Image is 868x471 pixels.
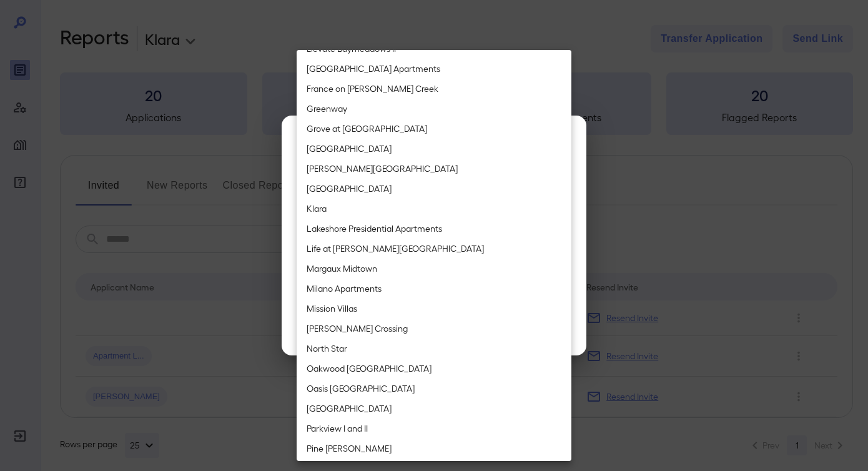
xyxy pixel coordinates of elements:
li: [GEOGRAPHIC_DATA] [297,399,571,419]
li: Klara [297,199,571,219]
li: Grove at [GEOGRAPHIC_DATA] [297,119,571,139]
li: Oasis [GEOGRAPHIC_DATA] [297,379,571,399]
li: France on [PERSON_NAME] Creek [297,79,571,99]
li: Mission Villas [297,299,571,319]
li: Life at [PERSON_NAME][GEOGRAPHIC_DATA] [297,239,571,259]
li: [GEOGRAPHIC_DATA] [297,139,571,159]
li: [PERSON_NAME] Crossing [297,319,571,339]
li: Margaux Midtown [297,259,571,279]
li: Pine [PERSON_NAME] [297,439,571,459]
li: Lakeshore Presidential Apartments [297,219,571,239]
li: [GEOGRAPHIC_DATA] [297,179,571,199]
li: [PERSON_NAME][GEOGRAPHIC_DATA] [297,159,571,179]
li: [GEOGRAPHIC_DATA] Apartments [297,59,571,79]
li: Milano Apartments [297,279,571,299]
li: Parkview I and II [297,419,571,439]
li: Greenway [297,99,571,119]
li: Oakwood [GEOGRAPHIC_DATA] [297,359,571,379]
li: North Star [297,339,571,359]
